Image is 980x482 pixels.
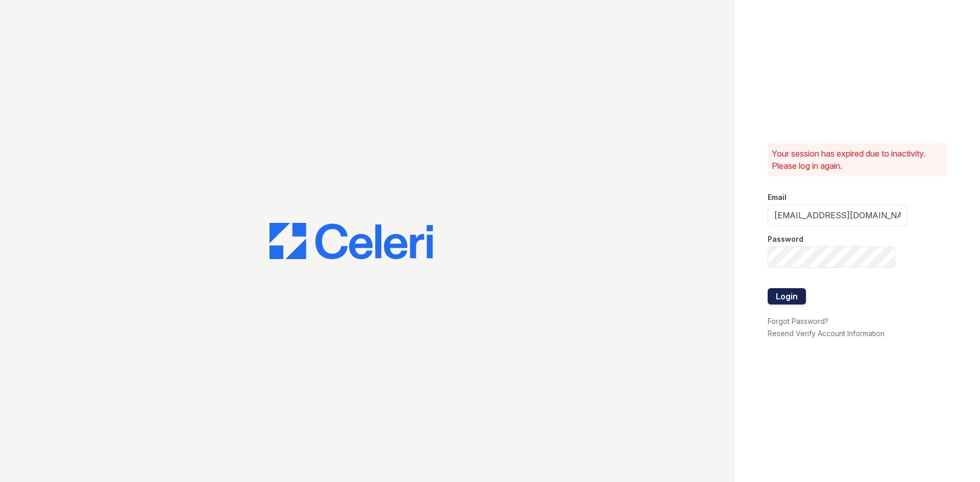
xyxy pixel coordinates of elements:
[768,317,828,325] a: Forgot Password?
[768,192,787,202] label: Email
[768,288,806,305] button: Login
[772,147,943,172] p: Your session has expired due to inactivity. Please log in again.
[269,223,433,260] img: CE_Logo_Blue-a8612792a0a2168367f1c8372b55b34899dd931a85d93a1a3d3e32e68fde9ad4.png
[768,234,803,244] label: Password
[768,329,885,338] a: Resend Verify Account Information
